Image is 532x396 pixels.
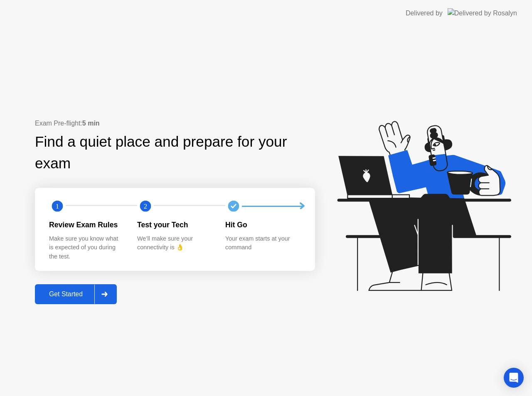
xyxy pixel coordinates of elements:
[49,234,124,261] div: Make sure you know what is expected of you during the test.
[225,219,300,230] div: Hit Go
[137,219,212,230] div: Test your Tech
[82,120,100,127] b: 5 min
[35,131,315,175] div: Find a quiet place and prepare for your exam
[37,290,94,298] div: Get Started
[35,118,315,128] div: Exam Pre-flight:
[448,8,517,18] img: Delivered by Rosalyn
[225,234,300,252] div: Your exam starts at your command
[56,202,59,210] text: 1
[406,8,443,18] div: Delivered by
[35,284,117,304] button: Get Started
[144,202,147,210] text: 2
[137,234,212,252] div: We’ll make sure your connectivity is 👌
[49,219,124,230] div: Review Exam Rules
[504,368,524,388] div: Open Intercom Messenger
